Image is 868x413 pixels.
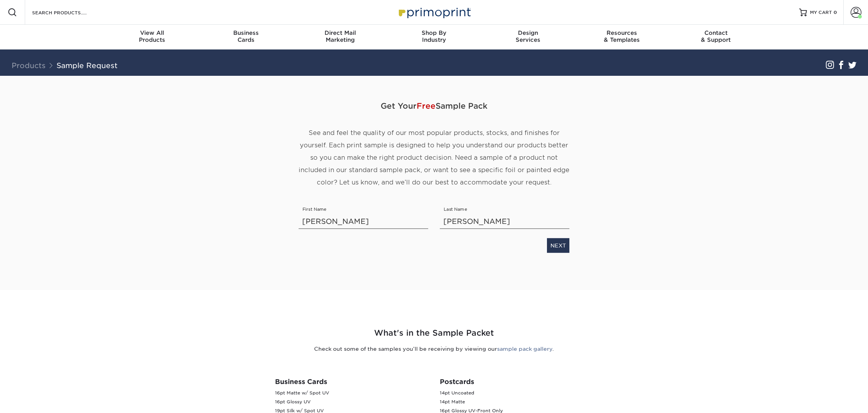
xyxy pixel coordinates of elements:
[417,101,436,110] span: Free
[481,29,575,43] div: Services
[669,29,763,43] div: & Support
[105,29,199,36] span: View All
[299,129,569,186] span: See and feel the quality of our most popular products, stocks, and finishes for yourself. Each pr...
[31,8,107,17] input: SEARCH PRODUCTS.....
[199,29,293,43] div: Cards
[56,61,118,70] a: Sample Request
[105,25,199,49] a: View AllProducts
[497,346,552,352] a: sample pack gallery
[199,25,293,49] a: BusinessCards
[669,29,763,36] span: Contact
[387,25,481,49] a: Shop ByIndustry
[575,29,669,36] span: Resources
[387,29,481,43] div: Industry
[481,29,575,36] span: Design
[12,61,46,70] a: Products
[810,9,832,16] span: MY CART
[199,29,293,36] span: Business
[293,25,387,49] a: Direct MailMarketing
[547,238,569,253] a: NEXT
[834,10,837,15] span: 0
[299,94,569,117] span: Get Your Sample Pack
[395,4,473,20] img: Primoprint
[669,25,763,49] a: Contact& Support
[208,345,660,353] p: Check out some of the samples you’ll be receiving by viewing our .
[440,378,593,386] h3: Postcards
[387,29,481,36] span: Shop By
[481,25,575,49] a: DesignServices
[575,25,669,49] a: Resources& Templates
[275,378,428,386] h3: Business Cards
[293,29,387,43] div: Marketing
[575,29,669,43] div: & Templates
[293,29,387,36] span: Direct Mail
[208,327,660,339] h2: What's in the Sample Packet
[105,29,199,43] div: Products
